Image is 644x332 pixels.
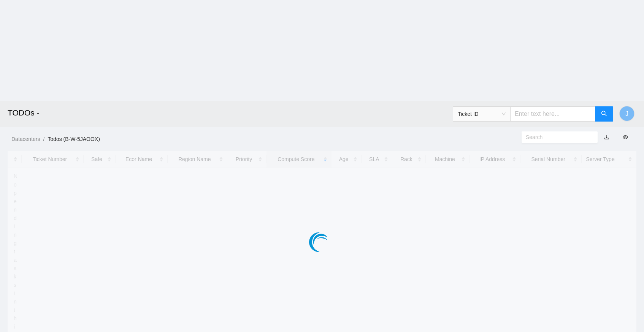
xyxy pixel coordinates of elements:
[598,131,615,143] button: download
[8,101,448,125] h2: TODOs -
[11,136,40,142] a: Datacenters
[458,108,506,120] span: Ticket ID
[625,109,628,119] span: J
[510,106,595,122] input: Enter text here...
[623,134,628,140] span: eye
[526,133,587,141] input: Search
[619,106,634,121] button: J
[601,111,607,118] span: search
[48,136,100,142] a: Todos (B-W-5JAOOX)
[595,106,613,122] button: search
[43,136,44,142] span: /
